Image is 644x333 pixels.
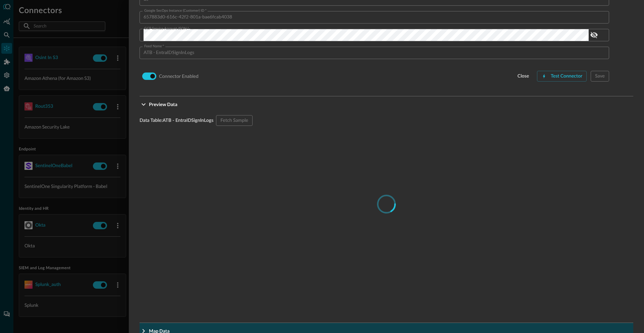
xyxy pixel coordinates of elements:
[144,44,164,49] label: Feed Name
[140,100,148,108] svg: Expand More
[537,71,587,82] button: Test Connector
[144,26,189,31] label: GCP Service Account JSON
[159,73,199,80] p: Connector Enabled
[518,72,529,81] div: close
[140,117,213,124] span: Data Table: ATB - EntraIDSignInLogs
[514,71,533,82] button: close
[551,72,582,81] div: Test Connector
[149,101,177,108] p: Preview Data
[140,96,633,112] button: Preview Data
[589,30,599,40] button: show password
[144,8,207,13] label: Google SecOps Instance (Customer) ID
